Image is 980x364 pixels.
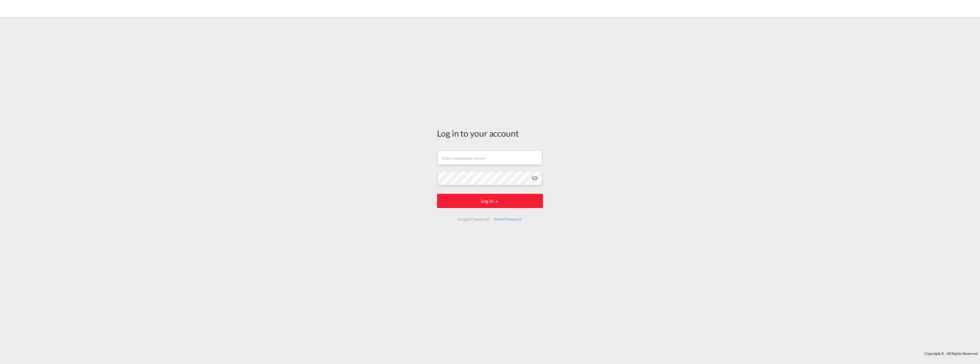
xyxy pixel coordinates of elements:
[437,194,543,208] button: LOGIN
[437,127,543,139] div: Log in to your account
[492,214,524,224] div: Reset Password
[456,214,492,224] div: Forgot Password?
[531,175,538,182] md-icon: icon-eye-off
[438,151,542,165] input: Enter email/phone number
